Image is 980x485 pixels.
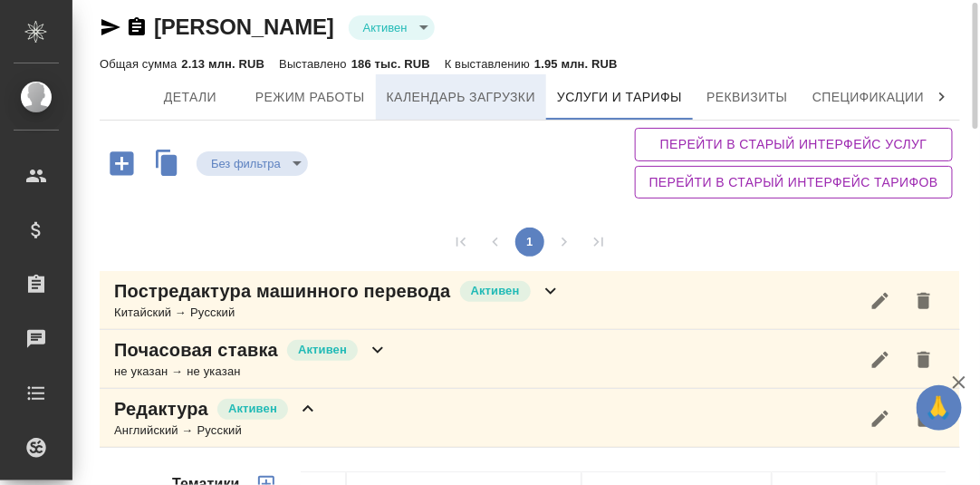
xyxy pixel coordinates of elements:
[147,86,234,109] span: Детали
[206,156,286,171] button: Без фильтра
[859,338,902,382] button: Редактировать услугу
[181,57,264,71] p: 2.13 млн. RUB
[114,304,562,322] div: Китайский → Русский
[114,363,389,381] div: не указан → не указан
[924,389,955,427] span: 🙏
[97,145,147,182] button: Добавить услугу
[100,330,960,389] div: Почасовая ставкаАктивенне указан → не указан
[114,396,208,422] p: Редактура
[349,15,435,40] div: Активен
[902,397,946,441] button: Удалить услугу
[126,16,148,38] button: Скопировать ссылку
[649,171,938,194] span: Перейти в старый интерфейс тарифов
[649,133,938,156] span: Перейти в старый интерфейс услуг
[147,145,197,186] button: Скопировать услуги другого исполнителя
[197,151,308,176] div: Активен
[859,279,902,323] button: Редактировать услугу
[635,128,953,161] button: Перейти в старый интерфейс услуг
[358,20,413,35] button: Активен
[100,271,960,330] div: Постредактура машинного переводаАктивенКитайский → Русский
[471,282,520,300] p: Активен
[100,389,960,448] div: РедактураАктивенАнглийский → Русский
[704,86,791,109] span: Реквизиты
[534,57,618,71] p: 1.95 млн. RUB
[255,86,365,109] span: Режим работы
[812,86,924,109] span: Спецификации
[387,86,536,109] span: Календарь загрузки
[279,57,351,71] p: Выставлено
[351,57,430,71] p: 186 тыс. RUB
[100,16,121,38] button: Скопировать ссылку для ЯМессенджера
[100,57,181,71] p: Общая сумма
[228,400,277,418] p: Активен
[114,337,278,363] p: Почасовая ставка
[635,166,953,199] button: Перейти в старый интерфейс тарифов
[444,228,616,257] nav: pagination navigation
[114,422,319,440] div: Английский → Русский
[114,278,451,304] p: Постредактура машинного перевода
[902,279,946,323] button: Удалить услугу
[298,341,347,359] p: Активен
[445,57,534,71] p: К выставлению
[917,385,962,431] button: 🙏
[902,338,946,382] button: Удалить услугу
[557,86,682,109] span: Услуги и тарифы
[859,397,902,441] button: Редактировать услугу
[154,15,334,39] a: [PERSON_NAME]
